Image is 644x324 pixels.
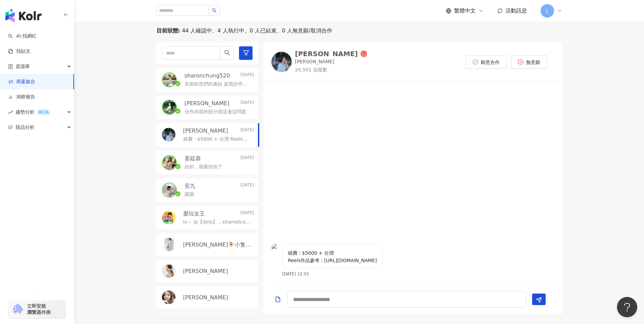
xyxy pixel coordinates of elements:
p: [DATE] [240,127,254,135]
span: 資源庫 [16,59,30,74]
span: L [546,7,549,15]
a: 洞察報告 [8,94,35,100]
p: 先前給您們的連結 是我合作近期保健品成效不錯的 但品牌還有投廣 [185,81,252,88]
span: 活動訊息 [505,7,527,14]
button: 願意合作 [466,55,507,69]
span: close-circle [518,59,523,65]
span: rise [8,110,13,115]
img: KOL Avatar [162,128,175,141]
p: 目前狀態 : [157,27,180,34]
span: 競品分析 [16,120,34,135]
p: [PERSON_NAME] [183,294,228,301]
p: 好的，我看到你了 [185,164,222,170]
p: 20,501 追蹤數 [295,67,367,73]
img: KOL Avatar [163,183,176,197]
iframe: Help Scout Beacon - Open [617,297,637,317]
span: 立即安裝 瀏覽器外掛 [27,303,51,315]
p: [PERSON_NAME] [183,127,228,135]
span: 繁體中文 [454,7,476,15]
img: KOL Avatar [163,100,176,114]
button: Send [532,294,546,305]
p: [PERSON_NAME] [183,268,228,275]
img: KOL Avatar [163,73,176,87]
a: KOL Avatar[PERSON_NAME][PERSON_NAME]20,501 追蹤數 [271,50,367,73]
p: 稿費：$5000 + 分潤 Reels作品參考：[URL][DOMAIN_NAME] [183,136,252,143]
img: KOL Avatar [163,156,176,169]
div: BETA [36,109,51,116]
p: [PERSON_NAME] [185,100,230,107]
button: Add a file [275,291,281,307]
img: KOL Avatar [162,238,175,251]
img: KOL Avatar [162,264,175,278]
span: 無意願 [526,60,540,65]
p: sharonchung520 [185,72,230,79]
p: [DATE] [240,155,254,162]
p: [PERSON_NAME] [295,59,334,65]
p: [PERSON_NAME]🧚‍♀️小隻開運站·關注我❤️ 伍柒™ [183,241,253,249]
p: [DATE] 12:53 [282,272,309,276]
img: KOL Avatar [162,291,175,304]
span: 願意合作 [481,60,500,65]
p: [DATE] [240,72,254,79]
p: [DATE] [240,182,254,190]
p: 姜廷蓉 [185,155,201,162]
p: 愛玩女王 [183,210,205,217]
a: 找貼文 [8,48,30,55]
span: filter [243,50,249,56]
div: [PERSON_NAME] [295,50,358,57]
img: logo [5,9,42,22]
p: 謝謝 [185,191,194,198]
p: 合作內容的部分我這邊沒問題 [185,109,246,115]
a: searchAI 找網紅 [8,33,37,40]
img: KOL Avatar [162,211,175,224]
span: 趨勢分析 [16,105,51,120]
span: 44 人確認中、4 人執行中、0 人已結束、0 人無意願/取消合作 [180,27,332,34]
span: search [224,50,230,56]
a: chrome extension立即安裝 瀏覽器外掛 [9,300,66,318]
img: KOL Avatar [271,244,280,252]
p: [DATE] [240,100,254,107]
p: 安九 [185,182,195,190]
img: chrome extension [11,304,24,315]
p: [DATE] [240,210,254,217]
img: KOL Avatar [271,52,292,72]
p: 稿費：$5000 + 分潤 Reels作品參考：[URL][DOMAIN_NAME] [288,249,377,264]
p: lo～ ip【dolo】，sitametcon，adipisci，elitseddoeiu，tempori，utl ! 😊 ET ：dolor://mag.aliquaen.adm/VeniAm... [183,219,252,226]
button: 無意願 [511,55,547,69]
a: 商案媒合 [8,78,35,85]
span: check-circle [473,59,478,65]
span: search [212,8,217,13]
